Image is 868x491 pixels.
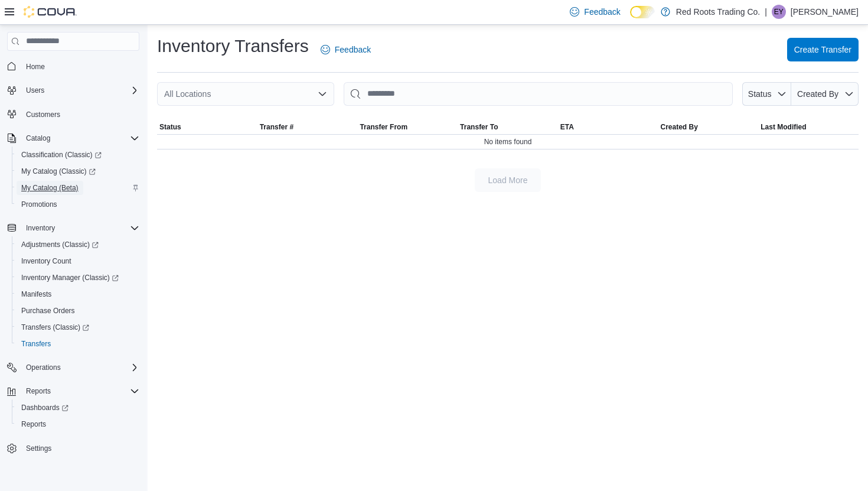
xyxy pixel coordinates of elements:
span: Reports [21,420,46,429]
span: Classification (Classic) [17,148,139,162]
button: Users [21,83,49,97]
span: Operations [26,363,61,372]
span: Purchase Orders [21,306,75,316]
span: Promotions [17,197,139,212]
a: Inventory Manager (Classic) [12,269,144,286]
a: My Catalog (Classic) [12,163,144,180]
span: Transfers (Classic) [17,320,139,334]
a: Inventory Manager (Classic) [17,271,123,285]
button: Transfer To [458,120,558,134]
span: Promotions [21,200,57,209]
a: Feedback [316,38,376,61]
button: Inventory [21,221,60,235]
button: Promotions [12,196,144,213]
span: Reports [26,386,51,396]
span: Settings [21,441,139,456]
span: Inventory Count [17,254,139,268]
span: ETA [560,122,574,132]
span: Transfer # [260,122,293,132]
span: Feedback [584,6,620,18]
span: Last Modified [761,122,806,132]
span: Status [748,89,772,99]
a: Adjustments (Classic) [12,236,144,253]
a: Settings [21,441,56,456]
a: My Catalog (Classic) [17,164,100,178]
a: Classification (Classic) [17,148,106,162]
span: Purchase Orders [17,304,139,318]
button: Operations [21,360,66,375]
span: Transfers (Classic) [21,323,89,332]
button: Reports [2,383,144,399]
button: Created By [658,120,759,134]
button: ETA [558,120,658,134]
button: Last Modified [758,120,859,134]
span: Reports [17,417,139,431]
a: Manifests [17,287,56,301]
a: Customers [21,108,65,122]
div: Eden Yohannes [772,5,786,19]
p: | [765,5,767,19]
a: Inventory Count [17,254,76,268]
span: Load More [488,174,528,186]
span: Inventory Manager (Classic) [17,271,139,285]
button: Catalog [21,131,55,145]
span: Transfer From [360,122,407,132]
a: Promotions [17,197,62,212]
h1: Inventory Transfers [157,34,309,58]
img: Cova [24,6,77,18]
span: Classification (Classic) [21,150,102,160]
span: Adjustments (Classic) [17,238,139,252]
button: Open list of options [318,89,327,99]
span: Users [26,86,44,95]
span: Operations [21,360,139,375]
button: Transfer From [357,120,458,134]
button: Settings [2,440,144,457]
span: Transfers [17,337,139,351]
a: Dashboards [12,399,144,416]
span: Transfers [21,339,51,349]
span: Catalog [21,131,139,145]
a: Classification (Classic) [12,147,144,163]
button: Status [742,82,791,106]
p: Red Roots Trading Co. [676,5,760,19]
button: Purchase Orders [12,303,144,319]
span: My Catalog (Beta) [17,181,139,195]
span: Settings [26,444,51,453]
span: Inventory Count [21,256,71,266]
a: Transfers (Classic) [17,320,94,334]
span: Reports [21,384,139,398]
button: Operations [2,359,144,376]
span: Home [21,59,139,74]
a: Adjustments (Classic) [17,238,103,252]
button: Inventory [2,220,144,236]
span: Created By [797,89,838,99]
a: My Catalog (Beta) [17,181,83,195]
span: Create Transfer [794,44,851,56]
span: Manifests [17,287,139,301]
button: Inventory Count [12,253,144,269]
span: No items found [484,137,532,147]
button: My Catalog (Beta) [12,180,144,196]
nav: Complex example [7,53,139,488]
span: Manifests [21,290,51,299]
input: Dark Mode [630,6,655,18]
button: Created By [791,82,859,106]
span: My Catalog (Classic) [17,164,139,178]
span: Feedback [335,44,371,56]
span: Adjustments (Classic) [21,240,99,249]
span: Created By [661,122,698,132]
button: Transfer # [257,120,358,134]
input: This is a search bar. After typing your query, hit enter to filter the results lower in the page. [344,82,733,106]
span: Inventory [26,223,55,233]
a: Dashboards [17,401,73,415]
button: Create Transfer [787,38,859,61]
span: Users [21,83,139,97]
a: Reports [17,417,51,431]
span: Customers [26,110,60,119]
button: Status [157,120,257,134]
span: Transfer To [460,122,498,132]
button: Transfers [12,336,144,352]
span: Customers [21,107,139,122]
span: Inventory [21,221,139,235]
a: Purchase Orders [17,304,80,318]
